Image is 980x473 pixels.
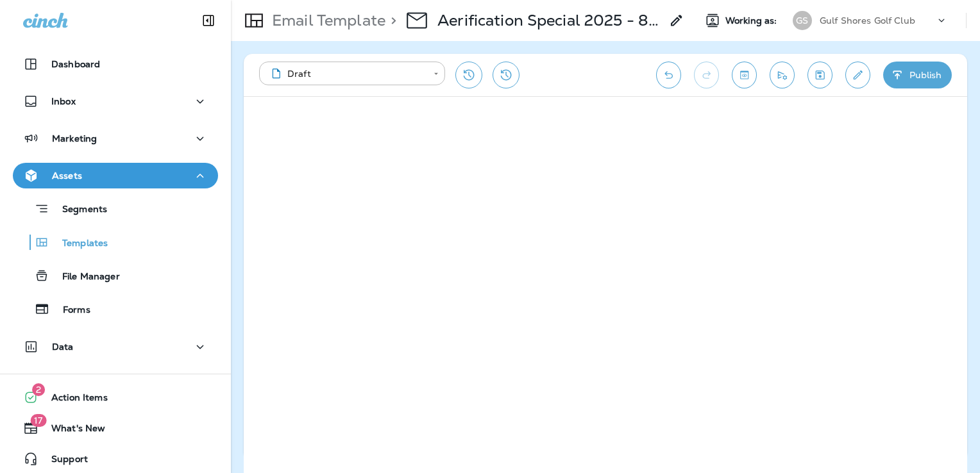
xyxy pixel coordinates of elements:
[13,163,218,188] button: Assets
[13,126,218,151] button: Marketing
[38,423,105,438] span: What's New
[38,392,108,408] span: Action Items
[49,238,108,250] p: Templates
[13,88,218,114] button: Inbox
[49,204,107,217] p: Segments
[38,454,88,469] span: Support
[49,271,120,283] p: File Manager
[13,446,218,472] button: Support
[883,62,952,88] button: Publish
[52,342,74,352] p: Data
[52,133,97,144] p: Marketing
[32,383,45,396] span: 2
[51,59,100,69] p: Dashboard
[770,62,795,88] button: Send test email
[656,62,681,88] button: Undo
[793,11,812,30] div: GS
[13,385,218,410] button: 2Action Items
[13,295,218,322] button: Forms
[13,334,218,360] button: Data
[190,8,226,33] button: Collapse Sidebar
[385,11,396,30] p: >
[52,170,82,181] p: Assets
[30,414,46,427] span: 17
[13,51,218,77] button: Dashboard
[455,62,482,88] button: Restore from previous version
[807,62,832,88] button: Save
[437,11,661,30] p: Aerification Special 2025 - 8/18 Copy
[13,229,218,256] button: Templates
[51,96,76,106] p: Inbox
[820,15,915,26] p: Gulf Shores Golf Club
[493,62,520,88] button: View Changelog
[13,415,218,441] button: 17What's New
[50,304,90,317] p: Forms
[845,62,870,88] button: Edit details
[13,262,218,289] button: File Manager
[267,11,385,30] p: Email Template
[725,15,780,26] span: Working as:
[268,67,425,80] div: Draft
[732,62,757,88] button: Toggle preview
[13,195,218,222] button: Segments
